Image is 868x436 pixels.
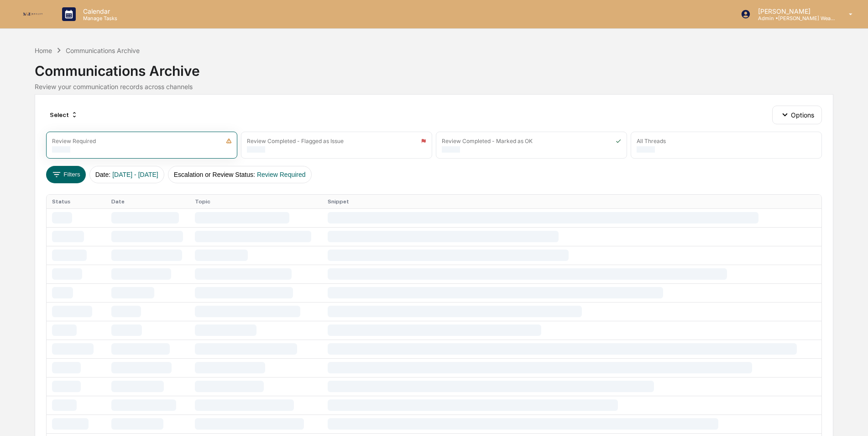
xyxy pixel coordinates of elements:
[257,171,306,178] span: Review Required
[189,195,322,208] th: Topic
[47,195,106,208] th: Status
[442,138,533,144] div: Review Completed - Marked as OK
[226,138,232,144] img: icon
[52,138,96,144] div: Review Required
[35,83,833,90] div: Review your communication records across channels
[46,166,86,183] button: Filters
[772,106,822,124] button: Options
[751,15,836,21] p: Admin • [PERSON_NAME] Wealth
[35,55,833,79] div: Communications Archive
[76,7,122,15] p: Calendar
[112,171,158,178] span: [DATE] - [DATE]
[421,138,426,144] img: icon
[637,138,666,144] div: All Threads
[106,195,189,208] th: Date
[89,166,164,183] button: Date:[DATE] - [DATE]
[322,195,821,208] th: Snippet
[66,47,140,54] div: Communications Archive
[35,47,52,54] div: Home
[22,11,44,17] img: logo
[751,7,836,15] p: [PERSON_NAME]
[616,138,621,144] img: icon
[76,15,122,21] p: Manage Tasks
[247,138,344,144] div: Review Completed - Flagged as Issue
[46,107,82,122] div: Select
[168,166,312,183] button: Escalation or Review Status:Review Required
